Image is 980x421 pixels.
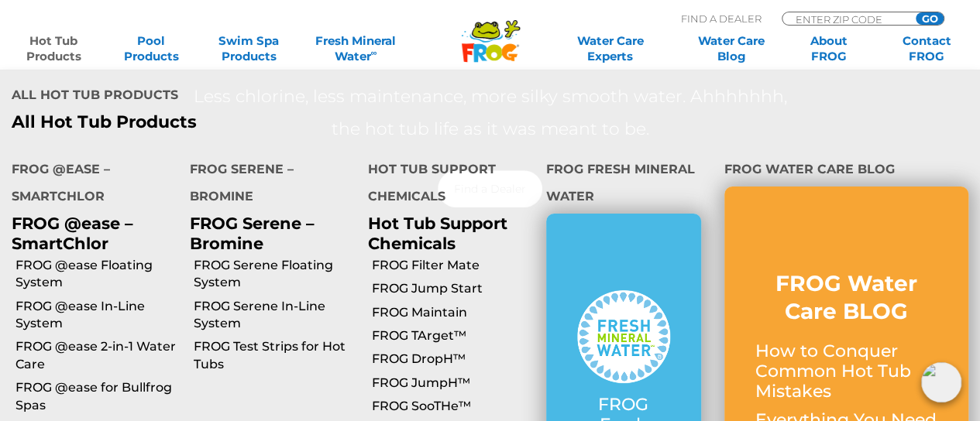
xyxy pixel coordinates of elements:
a: FROG Filter Mate [372,257,535,274]
p: FROG @ease – SmartChlor [12,214,167,252]
h4: All Hot Tub Products [12,81,478,112]
img: openIcon [921,362,961,402]
a: FROG Maintain [372,304,535,321]
h4: FROG Water Care Blog [724,156,968,187]
a: FROG Jump Start [372,280,535,297]
h4: FROG Serene – Bromine [190,156,345,214]
a: FROG SooTHe™ [372,398,535,415]
a: AboutFROG [791,33,867,64]
input: GO [916,12,944,25]
p: Find A Dealer [681,12,762,26]
input: Zip Code Form [794,12,899,26]
a: Hot TubProducts [15,33,91,64]
a: FROG Serene Floating System [194,257,356,292]
a: Hot Tub Support Chemicals [368,214,507,252]
h4: Hot Tub Support Chemicals [368,156,523,214]
h4: FROG @ease – SmartChlor [12,156,167,214]
a: All Hot Tub Products [12,112,478,132]
a: Swim SpaProducts [211,33,287,64]
a: Water CareBlog [693,33,769,64]
a: ContactFROG [889,33,965,64]
a: FROG @ease In-Line System [15,298,178,333]
a: PoolProducts [113,33,189,64]
a: FROG TArget™ [372,327,535,344]
h4: FROG Fresh Mineral Water [546,156,701,214]
a: FROG @ease Floating System [15,257,178,292]
a: FROG Test Strips for Hot Tubs [194,338,356,373]
a: Fresh MineralWater∞ [308,33,404,64]
a: FROG JumpH™ [372,375,535,392]
p: How to Conquer Common Hot Tub Mistakes [755,341,937,402]
a: FROG Serene In-Line System [194,298,356,333]
sup: ∞ [371,47,377,58]
a: FROG @ease for Bullfrog Spas [15,379,178,414]
a: FROG @ease 2-in-1 Water Care [15,338,178,373]
a: Water CareExperts [548,33,672,64]
p: FROG Serene – Bromine [190,214,345,252]
a: FROG DropH™ [372,351,535,368]
h3: FROG Water Care BLOG [755,269,937,326]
